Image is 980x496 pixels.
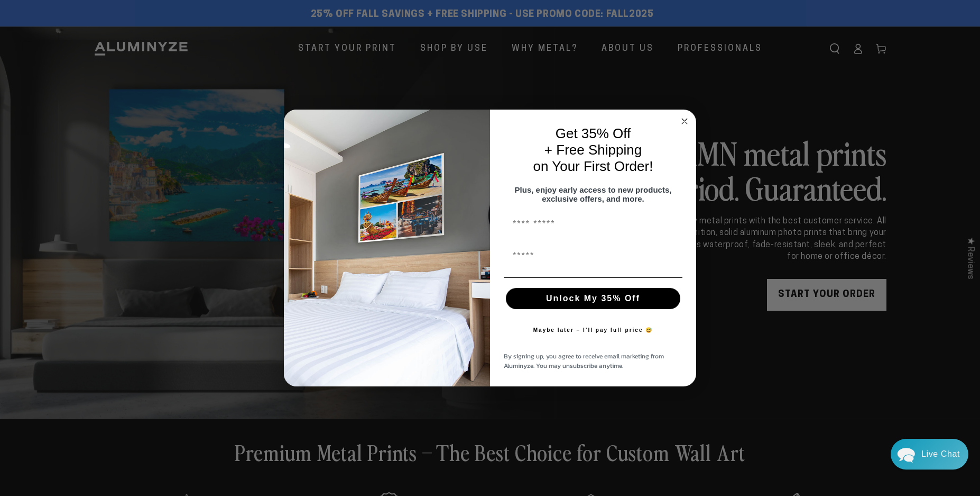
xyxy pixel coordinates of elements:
[544,142,642,158] span: + Free Shipping
[506,288,680,309] button: Unlock My 35% Off
[504,277,682,278] img: underline
[504,351,664,371] span: By signing up, you agree to receive email marketing from Aluminyze. You may unsubscribe anytime.
[556,125,631,141] span: Get 35% Off
[891,439,968,470] div: Chat widget toggle
[533,158,653,174] span: on Your First Order!
[921,439,960,470] div: Contact Us Directly
[284,110,490,387] img: 728e4f65-7e6c-44e2-b7d1-0292a396982f.jpeg
[528,320,659,341] button: Maybe later – I’ll pay full price 😅
[678,115,691,128] button: Close dialog
[515,185,672,203] span: Plus, enjoy early access to new products, exclusive offers, and more.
